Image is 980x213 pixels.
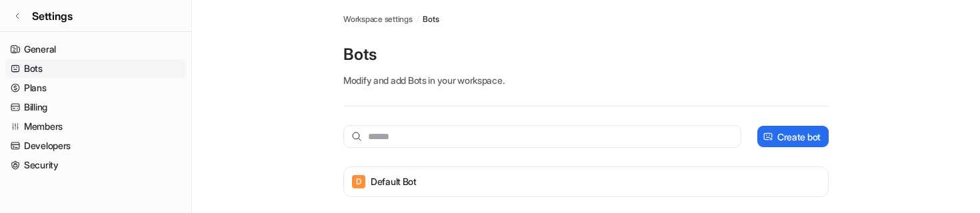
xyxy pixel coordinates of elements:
p: Default Bot [371,175,417,188]
img: create [763,132,773,142]
a: Members [5,117,186,136]
span: / [417,13,419,25]
a: Plans [5,79,186,97]
p: Modify and add Bots in your workspace. [343,73,829,87]
a: Security [5,156,186,174]
a: General [5,40,186,59]
p: Bots [343,44,829,65]
span: Settings [32,8,73,24]
a: Billing [5,98,186,116]
a: Developers [5,136,186,155]
span: D [352,175,365,188]
p: Create bot [777,130,821,144]
a: Workspace settings [343,13,413,25]
a: Bots [5,59,186,78]
button: Create bot [757,126,829,147]
a: Bots [423,13,439,25]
